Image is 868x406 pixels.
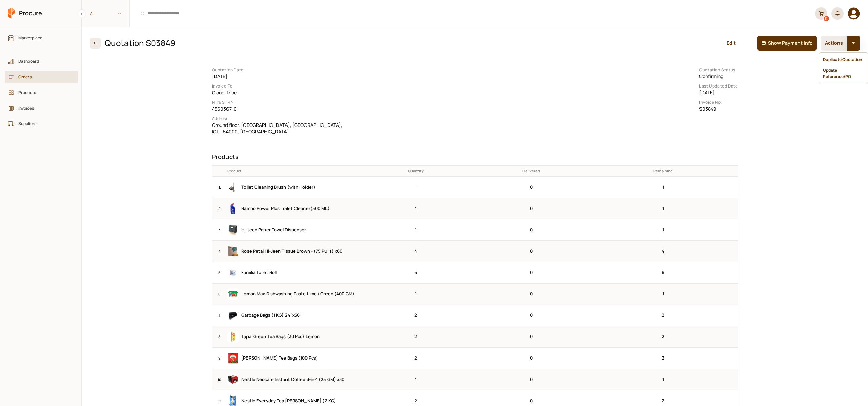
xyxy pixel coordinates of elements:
[241,291,354,297] span: Lemon Max Dishwashing Paste Lime / Green (400 GM)
[591,166,738,176] th: Remaining
[591,326,738,347] td: 2
[5,32,78,44] a: Marketplace
[5,55,78,68] a: Dashboard
[212,100,348,105] dt: NTN/STRN
[241,227,306,233] span: Hi-Jeen Paper Towel Dispenser
[699,100,738,105] dt: Invoice No.
[19,9,42,17] span: Procure
[82,8,129,19] span: All
[360,176,471,198] td: 1
[471,176,591,198] td: 0
[212,67,348,73] dt: Quotation Date
[212,105,348,112] dd: 4560367-0
[714,36,748,51] button: Edit
[699,67,738,73] dt: Quotation Status
[471,305,591,326] td: 0
[471,326,591,347] td: 0
[821,54,866,65] div: Duplicate Quotation
[471,347,591,369] td: 0
[212,122,348,135] dd: Ground floor, [GEOGRAPHIC_DATA], [GEOGRAPHIC_DATA], ICT - 54000, [GEOGRAPHIC_DATA]
[241,269,277,275] span: Familia Toilet Roll
[471,219,591,240] td: 0
[360,166,471,176] th: Quantity
[5,102,78,115] a: Invoices
[360,369,471,390] td: 1
[757,36,817,51] button: Show Payment Info
[18,105,69,111] span: Invoices
[471,198,591,219] td: 0
[360,305,471,326] td: 2
[212,83,348,89] dt: Invoice To
[699,89,738,96] dd: [DATE]
[591,369,738,390] td: 1
[227,331,358,343] a: Tapal Green Tea Bags (30 Pcs) Lemon
[227,288,358,300] a: Lemon Max Dishwashing Paste Lime / Green (400 GM)
[212,89,348,96] dd: Cloud-Tribe
[218,292,221,296] small: 6 .
[241,205,330,211] span: Rambo Power Plus Toilet Cleaner(500 ML)
[227,374,358,385] a: Nestle Nescafe Instant Coffee 3-in-1 (25 GM) x30
[5,117,78,130] a: Suppliers
[5,86,78,99] a: Products
[105,37,175,49] h2: Quotation S03849
[227,352,358,364] a: [PERSON_NAME] Tea Bags (100 Pcs)
[212,153,738,161] h3: Products
[18,58,69,64] span: Dashboard
[241,398,336,404] span: Nestle Everyday Tea [PERSON_NAME] (2 KG)
[18,74,69,80] span: Orders
[360,283,471,305] td: 1
[5,71,78,83] a: Orders
[591,240,738,262] td: 4
[471,166,591,176] th: Delivered
[218,249,221,254] small: 4 .
[218,206,221,211] small: 2 .
[90,10,95,17] span: All
[591,176,738,198] td: 1
[218,334,221,339] small: 8 .
[591,283,738,305] td: 1
[815,7,827,20] a: 0
[241,248,342,254] span: Rose Petal Hi-Jeen Tissue Brown - (75 Pulls) x60
[219,313,221,318] small: 7 .
[227,224,358,236] a: Hi-Jeen Paper Towel Dispenser
[218,377,222,382] small: 10 .
[591,305,738,326] td: 2
[360,326,471,347] td: 2
[227,181,358,193] a: Toilet Cleaning Brush (with Holder)
[699,73,723,79] span: Confirming Products
[360,347,471,369] td: 2
[699,105,738,112] dd: S03849
[212,73,348,79] dd: [DATE]
[134,5,811,22] input: Products and Orders
[212,116,348,122] dt: Address
[591,262,738,283] td: 6
[471,240,591,262] td: 0
[227,203,358,214] a: Rambo Power Plus Toilet Cleaner(500 ML)
[241,333,320,340] span: Tapal Green Tea Bags (30 Pcs) Lemon
[241,184,315,190] span: Toilet Cleaning Brush (with Holder)
[699,83,738,89] dt: Last Updated Date
[18,120,69,127] span: Suppliers
[241,376,344,382] span: Nestle Nescafe Instant Coffee 3-in-1 (25 GM) x30
[218,399,222,403] small: 11 .
[821,65,866,82] div: Update Reference/PO
[471,283,591,305] td: 0
[8,8,42,19] a: Procure
[591,347,738,369] td: 2
[241,355,318,361] span: [PERSON_NAME] Tea Bags (100 Pcs)
[18,35,69,41] span: Marketplace
[225,166,360,176] th: Product
[360,219,471,240] td: 1
[471,262,591,283] td: 0
[241,312,302,318] span: Garbage Bags (1 KG) 24"x36"
[18,89,69,96] span: Products
[360,198,471,219] td: 1
[218,270,221,275] small: 5 .
[227,310,358,321] a: Garbage Bags (1 KG) 24"x36"
[471,369,591,390] td: 0
[219,185,221,190] small: 1 .
[591,219,738,240] td: 1
[360,262,471,283] td: 6
[227,267,358,278] a: Familia Toilet Roll
[591,198,738,219] td: 1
